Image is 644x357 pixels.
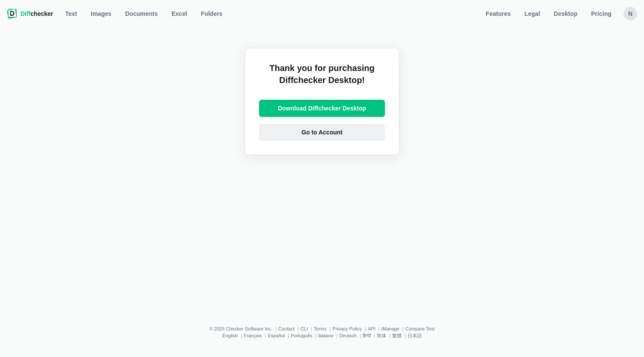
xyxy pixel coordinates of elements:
span: Features [484,9,512,18]
a: Deutsch [340,333,357,338]
a: Italiano [318,333,333,338]
span: Legal [523,9,542,18]
span: Download Diffchecker Desktop [276,104,368,113]
a: 日本語 [408,333,422,338]
a: Français [244,333,262,338]
a: 繁體 [392,333,402,338]
a: English [222,333,238,338]
a: Compare Text [405,326,435,331]
a: Pricing [586,7,617,21]
a: Terms [314,326,327,331]
a: Português [291,333,312,338]
a: Español [268,333,285,338]
a: Contact [278,326,295,331]
a: CLI [301,326,308,331]
a: Download Diffchecker Desktop [259,100,385,117]
a: Diffchecker [7,7,53,21]
a: Features [480,7,516,21]
span: Documents [123,9,159,18]
span: Folders [199,9,224,18]
a: 简体 [377,333,386,338]
a: Privacy Policy [333,326,362,331]
a: Go to Account [259,124,385,141]
img: Diffchecker logo [7,9,17,19]
span: Text [63,9,79,18]
a: Images [86,7,116,21]
span: Go to Account [300,128,344,137]
button: N [623,7,637,21]
span: Diff [21,10,30,17]
button: Folders [196,7,228,21]
a: Desktop [549,7,582,21]
span: Pricing [590,9,613,18]
a: iManage [382,326,400,331]
a: Documents [120,7,163,21]
span: Images [89,9,113,18]
h2: Thank you for purchasing Diffchecker Desktop! [259,62,385,93]
a: हिन्दी [363,333,371,338]
span: Desktop [552,9,579,18]
a: Legal [519,7,546,21]
a: Text [60,7,82,21]
a: Excel [167,7,193,21]
li: © 2025 Checker Software Inc. [209,326,278,331]
span: Excel [170,9,189,18]
span: checker [21,9,53,18]
a: API [368,326,376,331]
